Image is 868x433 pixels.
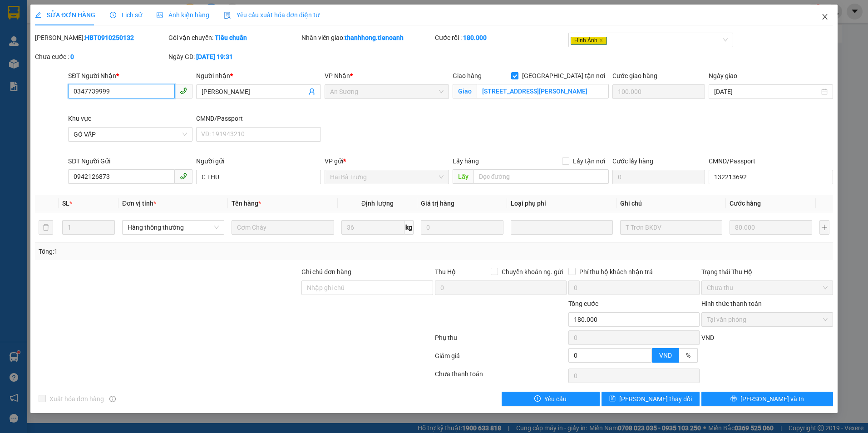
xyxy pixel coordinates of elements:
[740,394,804,404] span: [PERSON_NAME] và In
[730,220,812,235] input: 0
[473,169,609,184] input: Dọc đường
[39,220,53,235] button: delete
[180,172,187,180] span: phone
[157,12,163,18] span: picture
[180,87,187,94] span: phone
[168,33,300,43] div: Gói vận chuyển:
[686,352,690,359] span: %
[612,157,653,165] label: Cước lấy hàng
[421,220,503,235] input: 0
[453,84,477,98] span: Giao
[707,313,828,326] span: Tại văn phòng
[477,84,609,98] input: Giao tận nơi
[196,53,233,60] b: [DATE] 19:31
[232,220,334,235] input: VD: Bàn, Ghế
[612,84,705,99] input: Cước giao hàng
[453,169,473,184] span: Lấy
[35,52,167,62] div: Chưa cước :
[301,280,433,295] input: Ghi chú đơn hàng
[518,71,609,81] span: [GEOGRAPHIC_DATA] tận nơi
[215,34,247,41] b: Tiêu chuẩn
[602,392,700,406] button: save[PERSON_NAME] thay đổi
[232,200,261,207] span: Tên hàng
[659,352,672,359] span: VND
[325,72,350,79] span: VP Nhận
[196,156,321,166] div: Người gửi
[421,200,454,207] span: Giá trị hàng
[730,200,761,207] span: Cước hàng
[434,333,567,349] div: Phụ thu
[122,200,156,207] span: Đơn vị tính
[812,5,838,30] button: Close
[157,11,209,19] span: Ảnh kiện hàng
[62,200,69,207] span: SL
[569,156,609,166] span: Lấy tận nơi
[128,221,219,234] span: Hàng thông thường
[110,12,116,18] span: clock-circle
[620,220,722,235] input: Ghi Chú
[85,34,134,41] b: HBT0910250132
[701,267,833,277] div: Trạng thái Thu Hộ
[453,72,482,79] span: Giao hàng
[707,281,828,295] span: Chưa thu
[361,200,394,207] span: Định lượng
[330,170,444,184] span: Hai Bà Trưng
[463,34,487,41] b: 180.000
[435,33,567,43] div: Cước rồi :
[435,268,456,276] span: Thu Hộ
[68,156,192,166] div: SĐT Người Gửi
[709,156,833,166] div: CMND/Passport
[730,395,737,403] span: printer
[301,268,351,276] label: Ghi chú đơn hàng
[619,394,692,404] span: [PERSON_NAME] thay đổi
[701,392,833,406] button: printer[PERSON_NAME] và In
[308,88,316,95] span: user-add
[709,72,737,79] label: Ngày giao
[609,395,616,403] span: save
[612,170,705,184] input: Cước lấy hàng
[35,11,95,19] span: SỬA ĐƠN HÀNG
[616,195,726,212] th: Ghi chú
[571,37,607,45] span: Hình Ảnh
[74,128,187,141] span: GÒ VẤP
[224,11,320,19] span: Yêu cầu xuất hóa đơn điện tử
[434,369,567,385] div: Chưa thanh toán
[301,33,433,43] div: Nhân viên giao:
[568,300,598,307] span: Tổng cước
[109,396,116,402] span: info-circle
[110,11,142,19] span: Lịch sử
[35,33,167,43] div: [PERSON_NAME]:
[434,351,567,367] div: Giảm giá
[819,220,829,235] button: plus
[599,38,603,43] span: close
[534,395,541,403] span: exclamation-circle
[498,267,567,277] span: Chuyển khoản ng. gửi
[714,87,819,97] input: Ngày giao
[68,71,192,81] div: SĐT Người Nhận
[196,113,321,123] div: CMND/Passport
[39,246,335,256] div: Tổng: 1
[46,394,108,404] span: Xuất hóa đơn hàng
[701,334,714,341] span: VND
[325,156,449,166] div: VP gửi
[345,34,404,41] b: thanhhong.tienoanh
[576,267,656,277] span: Phí thu hộ khách nhận trả
[507,195,616,212] th: Loại phụ phí
[168,52,300,62] div: Ngày GD:
[821,13,829,20] span: close
[70,53,74,60] b: 0
[330,85,444,98] span: An Sương
[68,113,192,123] div: Khu vực
[35,12,41,18] span: edit
[196,71,321,81] div: Người nhận
[701,300,762,307] label: Hình thức thanh toán
[404,220,414,235] span: kg
[544,394,567,404] span: Yêu cầu
[502,392,600,406] button: exclamation-circleYêu cầu
[612,72,657,79] label: Cước giao hàng
[224,12,231,19] img: icon
[453,157,479,165] span: Lấy hàng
